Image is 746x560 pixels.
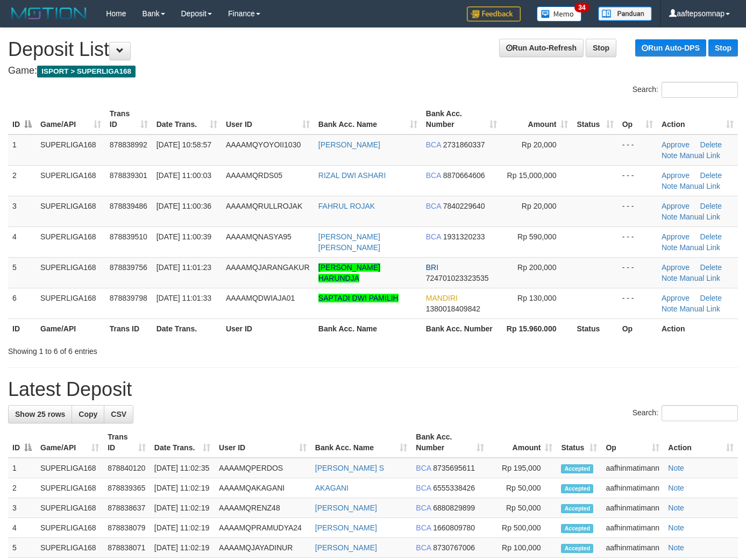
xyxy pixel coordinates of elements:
td: SUPERLIGA168 [36,498,103,518]
td: aafhinmatimann [601,518,664,538]
h1: Latest Deposit [8,379,738,400]
span: BCA [416,464,431,472]
td: [DATE] 11:02:19 [150,538,215,558]
td: Rp 195,000 [488,458,557,478]
span: Copy 6555338426 to clipboard [433,484,475,492]
td: SUPERLIGA168 [36,538,103,558]
a: Stop [586,39,616,57]
label: Search: [633,82,738,98]
a: Note [662,274,678,282]
span: [DATE] 11:00:39 [157,232,211,241]
a: Note [668,543,684,552]
td: AAAAMQRENZ48 [215,498,311,518]
a: Approve [662,263,690,272]
th: Date Trans. [152,318,222,338]
th: ID: activate to sort column descending [8,104,36,134]
span: BCA [426,232,441,241]
td: SUPERLIGA168 [36,518,103,538]
a: Delete [700,263,722,272]
span: CSV [111,410,126,419]
th: Bank Acc. Name: activate to sort column ascending [314,104,422,134]
td: 878840120 [103,458,150,478]
td: 1 [8,458,36,478]
td: 3 [8,498,36,518]
span: Rp 130,000 [517,294,556,302]
td: [DATE] 11:02:35 [150,458,215,478]
span: BRI [426,263,438,272]
a: Approve [662,140,690,149]
span: Show 25 rows [15,410,65,419]
span: AAAAMQYOYOII1030 [226,140,301,149]
td: - - - [618,134,657,166]
a: Stop [708,39,738,56]
a: AKAGANI [315,484,349,492]
span: 878838992 [110,140,147,149]
span: Accepted [561,484,593,493]
span: AAAAMQRDS05 [226,171,282,180]
span: Copy 724701023323535 to clipboard [426,274,489,282]
span: Accepted [561,524,593,533]
th: Action [657,318,738,338]
a: Note [662,151,678,160]
th: Trans ID [105,318,152,338]
span: Copy 6880829899 to clipboard [433,504,475,512]
span: Copy 8870664606 to clipboard [443,171,485,180]
span: Accepted [561,464,593,473]
span: 34 [574,3,589,12]
td: aafhinmatimann [601,498,664,518]
span: [DATE] 11:01:23 [157,263,211,272]
th: User ID: activate to sort column ascending [215,427,311,458]
span: Accepted [561,544,593,553]
th: Bank Acc. Name [314,318,422,338]
a: Delete [700,140,722,149]
img: MOTION_logo.png [8,5,90,22]
a: Manual Link [679,182,720,190]
a: Delete [700,232,722,241]
a: Approve [662,171,690,180]
th: Amount: activate to sort column ascending [501,104,572,134]
a: Approve [662,232,690,241]
th: Date Trans.: activate to sort column ascending [152,104,222,134]
td: 5 [8,538,36,558]
th: ID: activate to sort column descending [8,427,36,458]
td: 1 [8,134,36,166]
th: Rp 15.960.000 [501,318,572,338]
td: Rp 500,000 [488,518,557,538]
span: 878839798 [110,294,147,302]
span: AAAAMQRULLROJAK [226,202,302,210]
th: Trans ID: activate to sort column ascending [105,104,152,134]
span: Accepted [561,504,593,513]
a: [PERSON_NAME] S [315,464,384,472]
th: Trans ID: activate to sort column ascending [103,427,150,458]
td: 4 [8,518,36,538]
a: [PERSON_NAME] [315,504,377,512]
td: AAAAMQPRAMUDYA24 [215,518,311,538]
td: SUPERLIGA168 [36,478,103,498]
span: 878839510 [110,232,147,241]
input: Search: [662,405,738,421]
td: 878839365 [103,478,150,498]
th: Op: activate to sort column ascending [601,427,664,458]
span: BCA [416,543,431,552]
span: [DATE] 11:00:03 [157,171,211,180]
a: Note [668,464,684,472]
span: 878839756 [110,263,147,272]
td: - - - [618,196,657,226]
a: Manual Link [679,243,720,252]
th: Game/API: activate to sort column ascending [36,104,105,134]
span: [DATE] 10:58:57 [157,140,211,149]
td: SUPERLIGA168 [36,257,105,288]
th: Bank Acc. Name: activate to sort column ascending [311,427,412,458]
span: Rp 200,000 [517,263,556,272]
span: 878839301 [110,171,147,180]
td: - - - [618,165,657,196]
td: aafhinmatimann [601,478,664,498]
span: Copy 8730767006 to clipboard [433,543,475,552]
td: 2 [8,478,36,498]
td: - - - [618,226,657,257]
a: Manual Link [679,304,720,313]
td: AAAAMQAKAGANI [215,478,311,498]
td: [DATE] 11:02:19 [150,498,215,518]
a: Run Auto-Refresh [499,39,584,57]
td: [DATE] 11:02:19 [150,518,215,538]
